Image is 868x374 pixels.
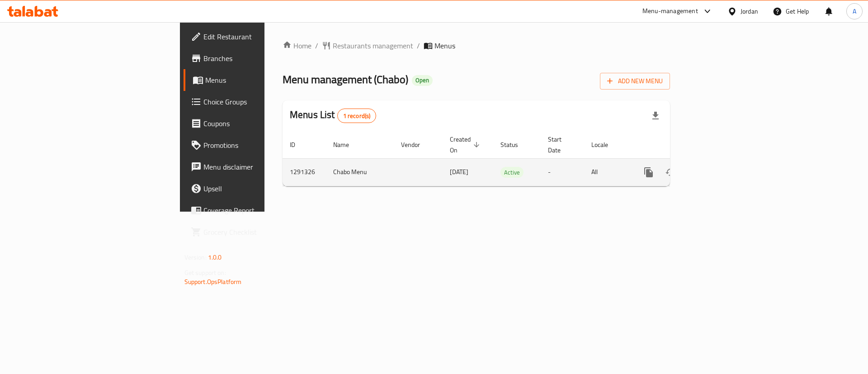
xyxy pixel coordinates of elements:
[283,40,670,51] nav: breadcrumb
[548,134,573,156] span: Start Date
[434,40,455,51] span: Menus
[500,139,530,150] span: Status
[401,139,432,150] span: Vendor
[184,113,325,134] a: Coupons
[638,161,660,183] button: more
[184,47,325,69] a: Branches
[184,156,325,178] a: Menu disclaimer
[290,108,376,123] h2: Menus List
[607,76,663,87] span: Add New Menu
[203,205,318,216] span: Coverage Report
[631,131,732,159] th: Actions
[205,75,318,85] span: Menus
[203,53,318,64] span: Branches
[500,167,524,178] div: Active
[853,6,856,16] span: A
[203,118,318,129] span: Coupons
[741,6,758,16] div: Jordan
[333,40,413,51] span: Restaurants management
[184,251,207,263] span: Version:
[184,221,325,243] a: Grocery Checklist
[645,105,666,127] div: Export file
[184,91,325,113] a: Choice Groups
[326,158,394,186] td: Chabo Menu
[184,69,325,91] a: Menus
[591,139,620,150] span: Locale
[208,251,222,263] span: 1.0.0
[333,139,361,150] span: Name
[337,109,377,123] div: Total records count
[184,276,242,288] a: Support.OpsPlatform
[500,167,524,178] span: Active
[203,31,318,42] span: Edit Restaurant
[283,131,732,186] table: enhanced table
[322,40,413,51] a: Restaurants management
[203,183,318,194] span: Upsell
[184,199,325,221] a: Coverage Report
[290,139,307,150] span: ID
[283,69,408,90] span: Menu management ( Chabo )
[184,267,226,279] span: Get support on:
[184,134,325,156] a: Promotions
[412,76,433,84] span: Open
[450,166,468,178] span: [DATE]
[417,40,420,51] li: /
[203,140,318,151] span: Promotions
[600,73,670,90] button: Add New Menu
[203,161,318,172] span: Menu disclaimer
[338,112,376,120] span: 1 record(s)
[184,26,325,47] a: Edit Restaurant
[203,227,318,237] span: Grocery Checklist
[584,158,631,186] td: All
[450,134,482,156] span: Created On
[412,75,433,86] div: Open
[184,178,325,199] a: Upsell
[541,158,584,186] td: -
[642,6,698,17] div: Menu-management
[203,96,318,107] span: Choice Groups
